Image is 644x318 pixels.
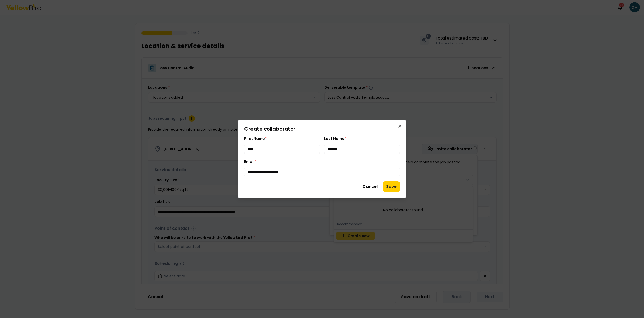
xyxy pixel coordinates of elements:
[324,136,346,141] label: Last Name
[244,126,400,131] h2: Create collaborator
[359,181,381,192] button: Cancel
[244,136,267,141] label: First Name
[244,159,256,164] label: Email
[383,181,400,192] button: Save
